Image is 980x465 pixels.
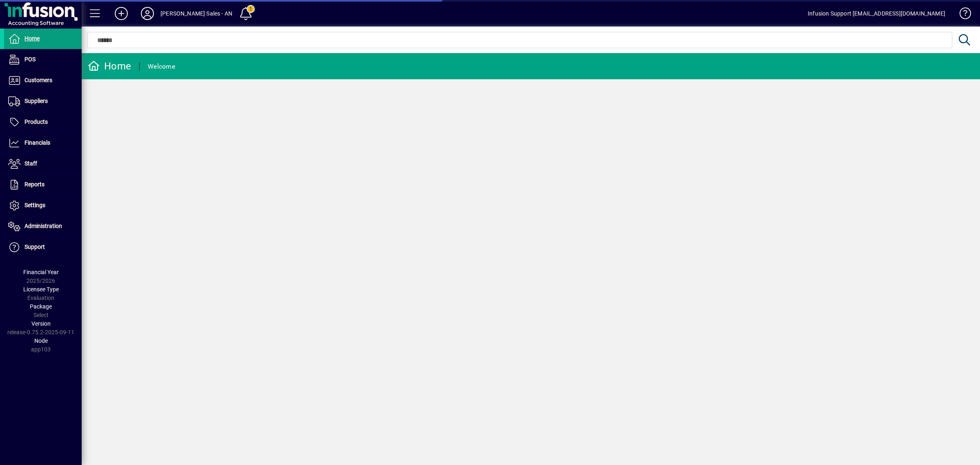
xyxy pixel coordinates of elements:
[4,49,82,70] a: POS
[24,223,62,229] span: Administration
[134,6,160,21] button: Profile
[24,77,52,83] span: Customers
[4,70,82,91] a: Customers
[4,195,82,216] a: Settings
[4,216,82,237] a: Administration
[24,202,45,208] span: Settings
[160,7,232,20] div: [PERSON_NAME] Sales - AN
[31,320,51,327] span: Version
[24,139,50,146] span: Financials
[148,60,175,73] div: Welcome
[24,160,37,167] span: Staff
[4,237,82,257] a: Support
[24,118,48,125] span: Products
[4,133,82,153] a: Financials
[4,112,82,132] a: Products
[108,6,134,21] button: Add
[24,35,40,42] span: Home
[808,7,945,20] div: Infusion Support [EMAIL_ADDRESS][DOMAIN_NAME]
[4,174,82,195] a: Reports
[23,269,59,275] span: Financial Year
[23,286,59,293] span: Licensee Type
[4,91,82,112] a: Suppliers
[24,244,45,250] span: Support
[24,181,45,188] span: Reports
[24,98,48,104] span: Suppliers
[24,56,36,63] span: POS
[30,303,52,310] span: Package
[88,60,131,73] div: Home
[34,338,48,344] span: Node
[4,154,82,174] a: Staff
[953,2,970,28] a: Knowledge Base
